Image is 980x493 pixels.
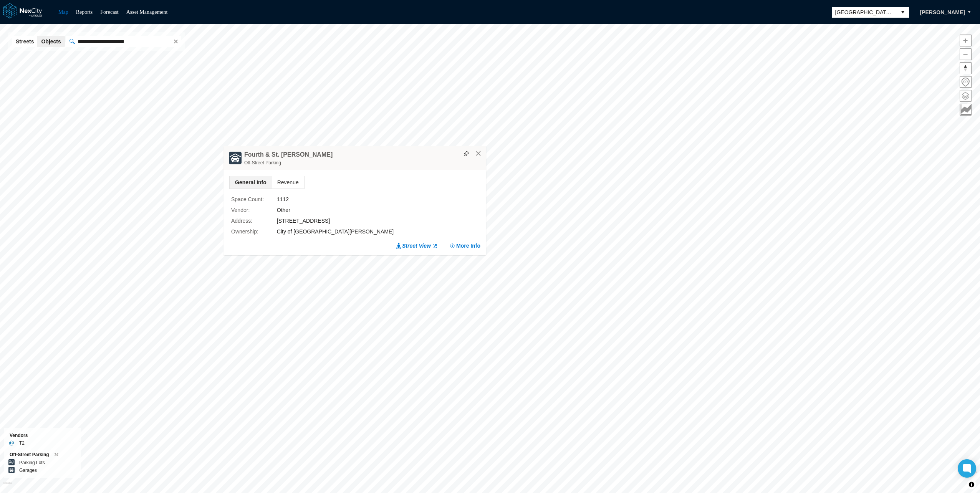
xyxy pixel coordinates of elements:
span: Zoom out [960,49,971,60]
button: Objects [37,36,65,47]
span: 14 [54,453,58,457]
div: Vendors [10,432,75,439]
button: More Info [449,242,480,250]
span: clear [171,36,181,47]
span: Zoom in [960,35,971,46]
label: Parking Lots [19,459,45,467]
h4: Fourth & St. [PERSON_NAME] [244,151,333,159]
button: Close popup [475,150,482,157]
label: Garages [19,467,37,474]
button: Toggle attribution [967,480,976,489]
div: Other [277,206,459,214]
a: Street View [396,242,438,250]
label: Space Count : [231,195,277,203]
a: Forecast [100,9,118,15]
button: Key metrics [960,104,972,116]
span: Toggle attribution [969,480,974,489]
label: T2 [19,439,25,447]
button: Home [960,76,972,88]
div: Off-Street Parking [244,159,482,167]
a: Map [58,9,68,15]
div: Off-Street Parking [10,451,75,459]
button: Streets [12,36,38,47]
div: [STREET_ADDRESS] [277,217,459,225]
span: Street View [402,242,431,250]
button: Layers management [960,90,972,102]
button: [PERSON_NAME] [912,6,973,19]
button: Zoom out [960,48,972,60]
button: Reset bearing to north [960,62,972,74]
a: Mapbox homepage [3,482,12,491]
a: Asset Management [126,9,168,15]
img: svg%3e [464,151,469,156]
label: Address : [231,217,277,225]
div: 1112 [277,195,459,203]
button: Zoom in [960,35,972,46]
span: More Info [456,242,480,250]
label: Vendor : [231,206,277,214]
span: [GEOGRAPHIC_DATA][PERSON_NAME] [835,8,894,16]
span: General Info [230,176,272,189]
span: Objects [41,38,61,45]
span: Revenue [272,176,304,189]
a: Reports [76,9,93,15]
span: [PERSON_NAME] [920,8,965,16]
div: City of [GEOGRAPHIC_DATA][PERSON_NAME] [277,227,459,236]
span: Streets [16,38,34,45]
button: select [897,7,909,18]
span: Reset bearing to north [960,63,971,74]
label: Ownership : [231,227,277,236]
